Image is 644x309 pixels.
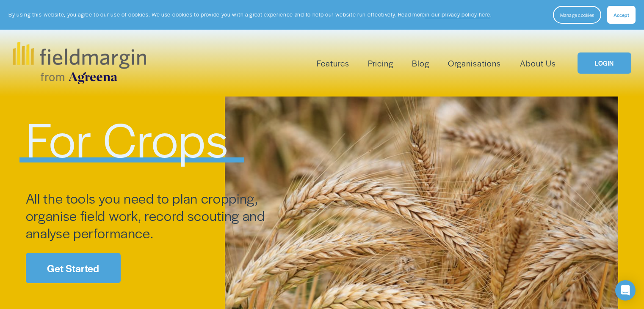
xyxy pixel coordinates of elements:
div: Open Intercom Messenger [615,280,636,301]
p: By using this website, you agree to our use of cookies. We use cookies to provide you with a grea... [8,11,492,19]
img: fieldmargin.com [13,42,146,84]
button: Accept [607,6,636,24]
a: Pricing [368,56,393,70]
button: Manage cookies [553,6,601,24]
span: Manage cookies [560,11,594,18]
a: About Us [520,56,556,70]
a: Get Started [26,253,121,283]
span: Accept [614,11,629,18]
span: Features [317,57,349,69]
a: folder dropdown [317,56,349,70]
a: Organisations [448,56,501,70]
a: LOGIN [578,52,631,74]
span: For Crops [26,104,229,171]
a: Blog [412,56,429,70]
span: All the tools you need to plan cropping, organise field work, record scouting and analyse perform... [26,188,268,242]
a: in our privacy policy here [425,11,490,18]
